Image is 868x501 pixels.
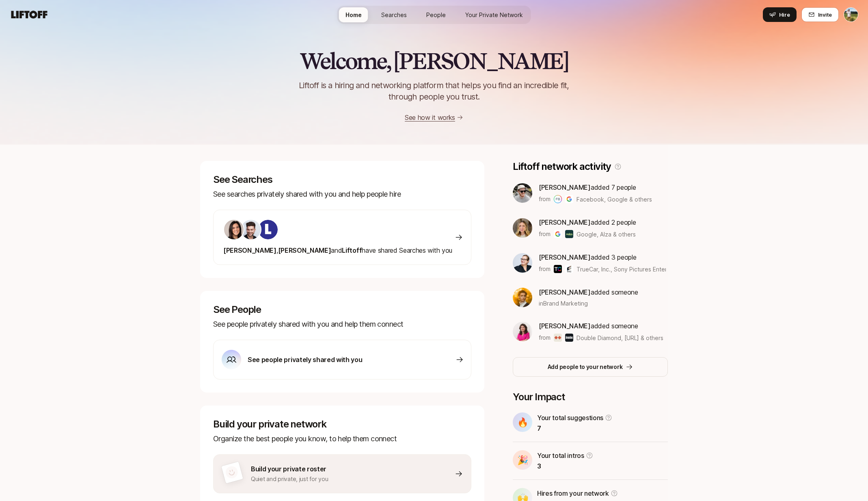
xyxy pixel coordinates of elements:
img: 309eadd5_a888_45ff_9bfc_191f45ad34bd.jfif [513,183,532,203]
p: Build your private roster [251,464,328,474]
p: from [539,264,551,274]
p: added 3 people [539,252,666,262]
span: Facebook, Google & others [577,195,652,204]
img: TrueCar, Inc. [554,265,562,273]
span: Google, Alza & others [577,230,636,239]
img: Sony Pictures Entertainment [565,265,573,273]
img: Alza [565,230,573,238]
h2: Welcome, [PERSON_NAME] [300,49,569,73]
img: c9fdc6f7_fd49_4133_ae5a_6749e2d568be.jpg [513,253,532,273]
span: [PERSON_NAME] [223,246,276,254]
p: from [539,333,551,343]
img: Google [565,195,573,203]
p: Liftoff is a hiring and networking platform that helps you find an incredible fit, through people... [289,80,579,102]
span: [PERSON_NAME] [278,246,331,254]
span: [PERSON_NAME] [539,322,591,330]
span: [PERSON_NAME] [539,253,591,261]
p: Liftoff network activity [513,161,611,172]
span: [PERSON_NAME] [539,288,591,296]
img: ACg8ocKIuO9-sklR2KvA8ZVJz4iZ_g9wtBiQREC3t8A94l4CTg=s160-c [258,220,278,239]
p: from [539,194,551,204]
p: 3 [537,461,593,471]
p: Build your private network [213,419,471,430]
img: 71d7b91d_d7cb_43b4_a7ea_a9b2f2cc6e03.jpg [224,220,244,239]
img: f9fb6e99_f038_4030_a43b_0d724dd62938.jpg [513,218,532,238]
img: default-avatar.svg [224,465,239,480]
button: Hire [763,7,797,22]
img: 9e09e871_5697_442b_ae6e_b16e3f6458f8.jpg [513,322,532,341]
p: added someone [539,287,638,297]
p: See people privately shared with you and help them connect [213,319,471,330]
span: and [331,246,342,254]
button: Add people to your network [513,357,668,377]
p: Hires from your network [537,488,609,499]
p: See Searches [213,174,471,185]
span: Searches [381,11,407,19]
p: Your total suggestions [537,412,603,423]
p: from [539,229,551,239]
a: See how it works [405,113,455,121]
button: Invite [801,7,839,22]
a: Your Private Network [459,7,529,22]
p: Add people to your network [548,362,623,372]
p: Quiet and private, just for you [251,474,328,484]
span: , [276,246,278,254]
p: See people privately shared with you [248,354,362,365]
a: Searches [375,7,413,22]
p: See searches privately shared with you and help people hire [213,189,471,200]
img: c749752d_5ea4_4c6b_8935_6918de9c0300.jpg [513,288,532,307]
span: Home [345,11,362,19]
p: added 2 people [539,217,636,228]
img: Double Diamond [554,334,562,342]
p: added someone [539,321,663,331]
span: Liftoff [342,246,362,254]
div: 🔥 [513,412,532,432]
p: 7 [537,423,612,434]
p: Organize the best people you know, to help them connect [213,433,471,445]
span: in Brand Marketing [539,299,588,308]
p: See People [213,304,471,315]
span: People [426,11,446,19]
img: Avantos.ai [565,334,573,342]
span: Hire [779,11,790,19]
a: People [420,7,452,22]
span: Invite [818,11,832,19]
span: have shared Searches with you [223,246,452,254]
span: Double Diamond, [URL] & others [577,334,663,341]
img: Tyler Kieft [844,8,858,22]
span: TrueCar, Inc., Sony Pictures Entertainment & others [577,266,715,273]
p: Your total intros [537,450,584,461]
a: Home [339,7,368,22]
button: Tyler Kieft [844,7,858,22]
img: Facebook [554,195,562,203]
span: Your Private Network [465,11,523,19]
img: Google [554,230,562,238]
span: [PERSON_NAME] [539,183,591,191]
span: [PERSON_NAME] [539,218,591,226]
p: added 7 people [539,182,652,193]
div: 🎉 [513,450,532,470]
p: Your Impact [513,391,668,403]
img: 7bf30482_e1a5_47b4_9e0f_fc49ddd24bf6.jpg [241,220,261,239]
